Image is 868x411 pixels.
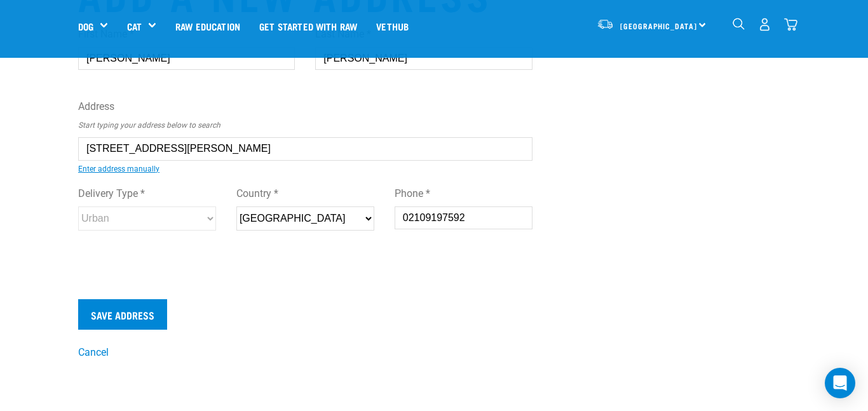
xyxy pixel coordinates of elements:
a: Enter address manually [78,165,159,173]
label: Country * [236,186,374,201]
label: Phone * [395,186,532,201]
a: Vethub [367,1,418,51]
a: Dog [78,19,93,34]
a: Raw Education [166,1,250,51]
label: Delivery Type * [78,186,216,201]
a: Cancel [78,346,109,358]
a: Get started with Raw [250,1,367,51]
img: home-icon@2x.png [784,18,797,31]
a: Cat [127,19,142,34]
input: Save Address [78,299,167,330]
span: [GEOGRAPHIC_DATA] [620,24,697,28]
img: van-moving.png [597,18,614,30]
div: Open Intercom Messenger [825,368,855,398]
p: Start typing your address below to search [78,119,532,131]
input: e.g. 21 Example Street, Suburb, City [78,137,532,160]
img: user.png [758,18,771,31]
label: Address [78,99,532,114]
img: home-icon-1@2x.png [733,18,745,30]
